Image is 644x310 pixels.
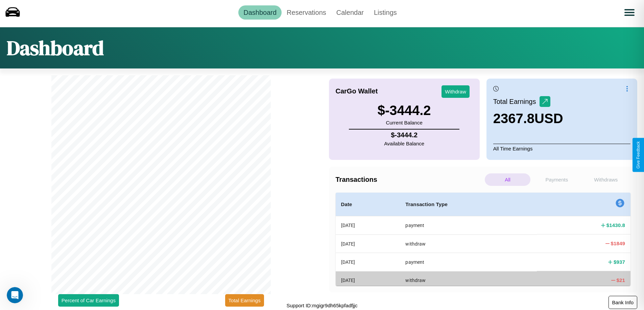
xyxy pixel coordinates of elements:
[331,5,369,20] a: Calendar
[617,277,625,284] h4: $ 21
[636,141,641,169] div: Give Feedback
[400,216,537,235] th: payment
[225,294,264,307] button: Total Earnings
[336,271,400,289] th: [DATE]
[336,234,400,253] th: [DATE]
[7,34,104,62] h1: Dashboard
[341,200,395,208] h4: Date
[384,139,424,148] p: Available Balance
[611,240,625,247] h4: $ 1849
[58,294,119,307] button: Percent of Car Earnings
[282,5,331,20] a: Reservations
[534,173,579,186] p: Payments
[485,173,530,186] p: All
[620,3,639,22] button: Open menu
[405,200,531,208] h4: Transaction Type
[336,87,378,95] h4: CarGo Wallet
[614,258,625,265] h4: $ 937
[400,234,537,253] th: withdraw
[609,296,637,309] button: Bank Info
[384,131,424,139] h4: $ -3444.2
[378,118,431,127] p: Current Balance
[336,193,631,289] table: simple table
[400,271,537,289] th: withdraw
[493,95,540,108] p: Total Earnings
[336,216,400,235] th: [DATE]
[583,173,629,186] p: Withdraws
[378,103,431,118] h3: $ -3444.2
[493,144,630,153] p: All Time Earnings
[606,222,625,229] h4: $ 1430.8
[442,85,470,98] button: Withdraw
[336,176,483,184] h4: Transactions
[286,301,357,310] p: Support ID: mgigr9dh65kpfadfjjc
[400,253,537,271] th: payment
[7,287,23,303] iframe: Intercom live chat
[238,5,282,20] a: Dashboard
[493,111,563,126] h3: 2367.8 USD
[336,253,400,271] th: [DATE]
[369,5,402,20] a: Listings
